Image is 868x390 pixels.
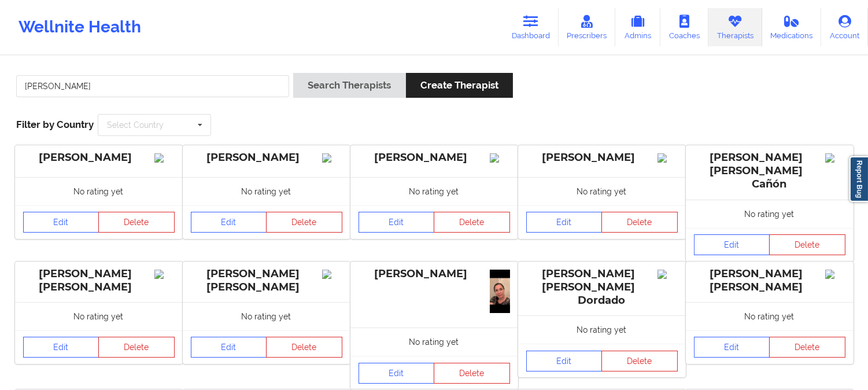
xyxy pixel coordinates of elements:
div: [PERSON_NAME] [PERSON_NAME] [23,267,175,294]
a: Account [821,8,868,46]
div: [PERSON_NAME] [PERSON_NAME] [191,267,342,294]
button: Create Therapist [406,73,513,98]
div: No rating yet [350,328,518,356]
a: Admins [615,8,660,46]
img: Image%2Fplaceholer-image.png [825,153,845,163]
div: [PERSON_NAME] [23,151,175,164]
a: Edit [23,212,99,233]
div: No rating yet [518,177,686,205]
div: [PERSON_NAME] [191,151,342,164]
input: Search Keywords [16,75,289,97]
button: Delete [266,212,342,233]
button: Delete [601,351,678,371]
button: Delete [434,363,510,384]
a: Edit [191,337,267,358]
div: [PERSON_NAME] [PERSON_NAME] [694,267,845,294]
a: Edit [23,337,99,358]
button: Delete [98,212,175,233]
button: Delete [266,337,342,358]
img: Image%2Fplaceholer-image.png [154,270,175,279]
a: Edit [191,212,267,233]
div: [PERSON_NAME] [PERSON_NAME] Dordado [526,267,678,307]
div: [PERSON_NAME] [359,151,510,164]
img: Image%2Fplaceholer-image.png [154,153,175,163]
div: [PERSON_NAME] [359,267,510,281]
div: [PERSON_NAME] [526,151,678,164]
span: Filter by Country [16,119,94,130]
a: Edit [359,363,435,384]
a: Medications [762,8,822,46]
div: No rating yet [183,302,350,330]
button: Search Therapists [293,73,405,98]
div: No rating yet [518,315,686,344]
a: Edit [526,212,603,233]
div: No rating yet [15,177,183,205]
img: Image%2Fplaceholer-image.png [322,270,342,279]
button: Delete [769,337,845,358]
a: Report Bug [849,156,868,202]
a: Edit [526,351,603,371]
a: Coaches [660,8,708,46]
img: Image%2Fplaceholer-image.png [825,270,845,279]
button: Delete [601,212,678,233]
img: Image%2Fplaceholer-image.png [490,153,510,163]
img: Image%2Fplaceholer-image.png [658,153,678,163]
div: No rating yet [183,177,350,205]
a: Prescribers [559,8,616,46]
img: 06be4d64-a0d9-46ea-9ba1-7e8b4d8caba5_IMG_3569.png [490,270,510,314]
div: No rating yet [686,200,854,228]
div: No rating yet [15,302,183,330]
button: Delete [98,337,175,358]
a: Dashboard [503,8,559,46]
img: Image%2Fplaceholer-image.png [658,270,678,279]
a: Therapists [708,8,762,46]
a: Edit [359,212,435,233]
img: Image%2Fplaceholer-image.png [322,153,342,163]
button: Delete [434,212,510,233]
div: [PERSON_NAME] [PERSON_NAME] Cañón [694,151,845,191]
a: Edit [694,337,770,358]
button: Delete [769,234,845,255]
div: No rating yet [350,177,518,205]
div: No rating yet [686,302,854,330]
div: Select Country [107,121,164,129]
a: Edit [694,234,770,255]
